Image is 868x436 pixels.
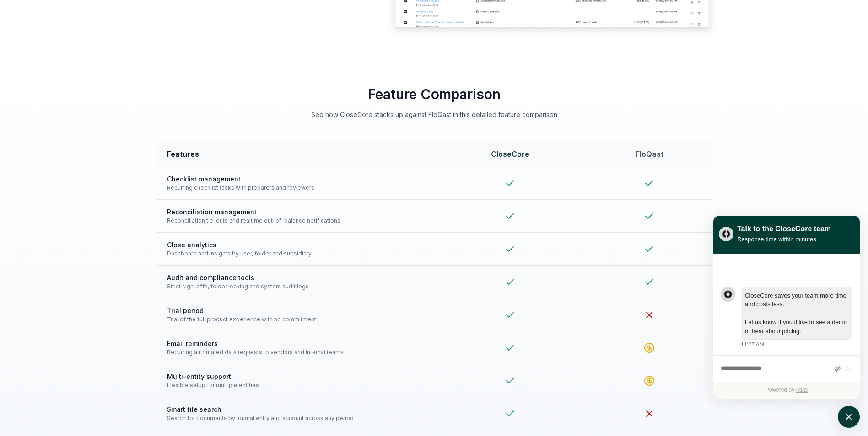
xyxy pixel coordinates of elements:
span: Trial of the full product experience with no commitment [167,315,423,324]
div: atlas-message-bubble [741,287,852,340]
span: Recurring automated data requests to vendors and internal teams [167,348,423,356]
p: See how CloseCore stacks up against FloQast in this detailed feature comparison [280,110,588,119]
button: atlas-launcher [838,406,860,428]
div: Talk to the CloseCore team [737,223,831,234]
span: Email reminders [167,339,423,348]
a: Atlas [796,387,808,393]
div: 11:07 AM [741,340,764,349]
th: CloseCore [434,141,587,167]
span: Strict sign-offs, folder locking and system audit logs [167,282,423,291]
div: Response time within minutes [737,234,831,244]
div: atlas-composer [721,360,852,377]
div: Powered by [713,382,860,399]
img: yblje5SQxOoZuw2TcITt_icon.png [719,227,733,241]
div: atlas-message [721,287,852,349]
span: Multi-entity support [167,372,423,381]
h2: Feature Comparison [156,86,712,102]
span: Close analytics [167,240,423,250]
span: Recurring checklist tasks with preparers and reviewers [167,184,423,192]
div: atlas-message-author-avatar [721,287,735,302]
span: Audit and compliance tools [167,273,423,282]
div: atlas-window [713,216,860,399]
span: Reconciliation management [167,207,423,217]
div: Tuesday, September 30, 11:07 AM [741,287,852,349]
span: Trial period [167,306,423,315]
span: Checklist management [167,174,423,184]
div: atlas-ticket [713,254,860,399]
span: Smart file search [167,404,423,414]
span: Search for documents by journal entry and account across any period [167,414,423,422]
div: atlas-message-text [745,291,848,336]
th: Features [156,141,434,167]
th: FloQast [587,141,712,167]
span: Dashboard and insights by user, folder and subsidiary [167,250,423,258]
span: Reconciliation tie-outs and realtime out-of-balance notifications [167,217,423,225]
button: Attach files by clicking or dropping files here [834,365,841,372]
span: Flexible setup for multiple entities [167,381,423,389]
